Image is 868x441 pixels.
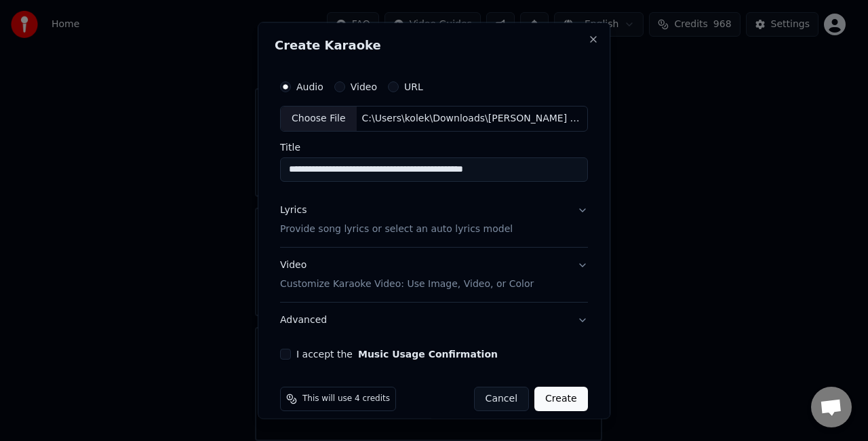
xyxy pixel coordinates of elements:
div: Video [280,258,534,290]
label: URL [404,82,423,92]
h2: Create Karaoke [275,39,593,52]
label: I accept the [296,349,498,358]
button: I accept the [358,349,498,358]
button: Cancel [474,386,529,410]
button: LyricsProvide song lyrics or select an auto lyrics model [280,192,588,246]
button: Advanced [280,302,588,337]
p: Customize Karaoke Video: Use Image, Video, or Color [280,277,534,290]
label: Title [280,142,588,151]
div: C:\Users\kolek\Downloads\[PERSON_NAME] 1958 M1 ([DOMAIN_NAME]).mp3 [357,112,587,126]
div: Lyrics [280,203,307,216]
p: Provide song lyrics or select an auto lyrics model [280,222,513,235]
button: VideoCustomize Karaoke Video: Use Image, Video, or Color [280,247,588,301]
label: Video [351,82,377,92]
span: This will use 4 credits [302,393,390,404]
button: Create [534,386,588,410]
label: Audio [296,82,323,92]
div: Choose File [281,107,357,131]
